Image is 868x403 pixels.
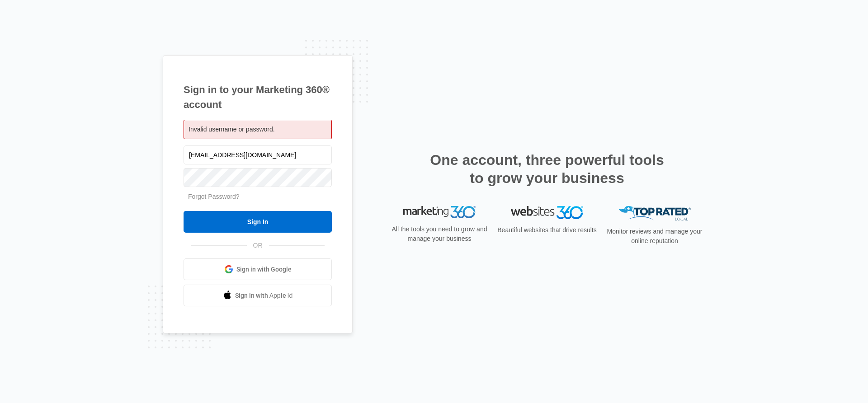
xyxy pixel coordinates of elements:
[618,206,691,221] img: Top Rated Local
[184,82,332,112] h1: Sign in to your Marketing 360® account
[184,145,332,164] input: Email
[235,291,293,300] span: Sign in with Apple Id
[189,126,275,133] span: Invalid username or password.
[184,258,332,280] a: Sign in with Google
[403,206,476,219] img: Marketing 360
[184,285,332,306] a: Sign in with Apple Id
[511,206,583,219] img: Websites 360
[427,151,667,187] h2: One account, three powerful tools to grow your business
[389,225,490,244] p: All the tools you need to grow and manage your business
[188,193,240,200] a: Forgot Password?
[604,227,705,246] p: Monitor reviews and manage your online reputation
[236,265,292,274] span: Sign in with Google
[184,211,332,233] input: Sign In
[496,225,598,235] p: Beautiful websites that drive results
[247,241,269,250] span: OR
